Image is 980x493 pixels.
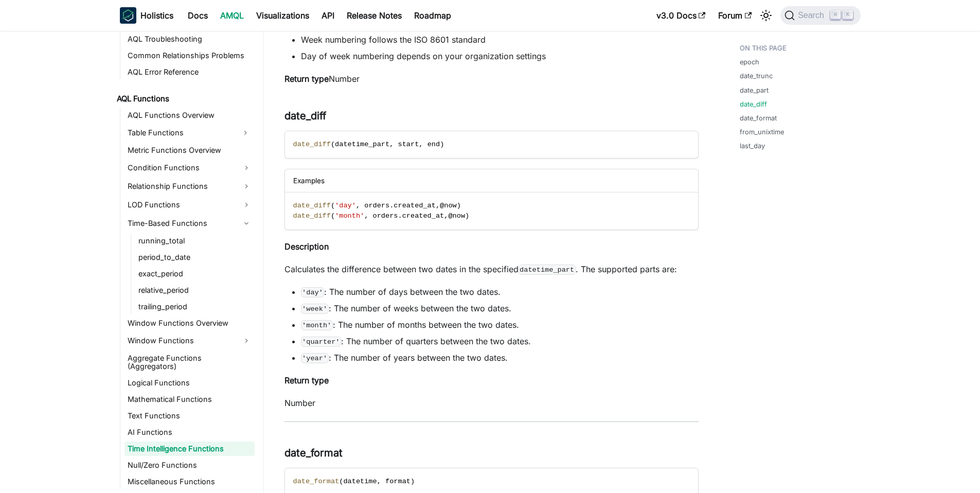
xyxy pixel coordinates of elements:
a: Metric Functions Overview [124,143,255,157]
span: datetime [343,478,377,485]
span: , [389,140,394,148]
a: AQL Error Reference [124,65,255,79]
a: Window Functions [124,332,255,349]
span: ( [339,478,343,485]
a: AMQL [214,7,250,24]
button: Switch between dark and light mode (currently light mode) [758,7,774,24]
a: AI Functions [124,425,255,439]
code: 'month' [301,320,333,330]
span: ( [331,140,335,148]
code: datetime_part [519,265,576,275]
p: Number [284,73,699,85]
span: , [436,202,440,209]
a: exact_period [135,267,255,281]
span: date_diff [293,212,331,220]
a: Common Relationships Problems [124,48,255,63]
h3: date_format [284,447,699,460]
code: 'year' [301,353,329,363]
button: Search (Command+K) [780,6,860,25]
span: date_diff [293,140,331,148]
a: period_to_date [135,250,255,265]
a: Window Functions Overview [124,316,255,330]
a: Condition Functions [124,160,255,176]
a: date_format [740,113,777,123]
li: Week numbering follows the ISO 8601 standard [301,33,699,46]
a: from_unixtime [740,127,784,137]
a: Relationship Functions [124,178,255,195]
h3: date_diff [284,110,699,122]
a: running_total [135,234,255,248]
div: Examples [285,169,698,192]
a: Docs [182,7,214,24]
span: start [398,140,419,148]
span: , [364,212,368,220]
a: epoch [740,57,759,67]
kbd: ⌘ [830,10,841,20]
a: AQL Troubleshooting [124,32,255,46]
span: ( [331,202,335,209]
span: , [356,202,360,209]
span: date_diff [293,202,331,209]
a: date_diff [740,99,767,109]
a: Time Intelligence Functions [124,442,255,456]
span: , [444,212,448,220]
a: Null/Zero Functions [124,458,255,472]
a: relative_period [135,283,255,297]
a: Table Functions [124,125,236,141]
a: LOD Functions [124,197,255,213]
a: Roadmap [408,7,457,24]
p: Calculates the difference between two dates in the specified . The supported parts are: [284,263,699,275]
code: 'quarter' [301,337,342,347]
a: Text Functions [124,409,255,423]
span: ( [331,212,335,220]
span: ) [457,202,461,209]
b: Holistics [140,9,173,22]
a: Mathematical Functions [124,392,255,407]
li: : The number of days between the two dates. [301,286,699,298]
span: datetime_part [335,140,389,148]
a: last_day [740,141,765,151]
li: : The number of months between the two dates. [301,319,699,331]
a: Visualizations [250,7,315,24]
p: Number [284,397,699,409]
a: v3.0 Docs [650,7,712,24]
nav: Docs sidebar [110,31,264,493]
span: created_at [394,202,436,209]
a: Time-Based Functions [124,215,255,232]
span: @ [440,202,444,209]
li: : The number of quarters between the two dates. [301,335,699,347]
li: Day of week numbering depends on your organization settings [301,50,699,62]
span: format [385,478,411,485]
span: now [444,202,456,209]
code: 'day' [301,287,325,297]
a: trailing_period [135,300,255,314]
a: Aggregate Functions (Aggregators) [124,351,255,374]
img: Holistics [120,7,136,24]
span: , [419,140,423,148]
span: now [453,212,465,220]
span: ) [411,478,415,485]
span: . [398,212,402,220]
span: Search [795,11,830,20]
li: : The number of years between the two dates. [301,351,699,364]
span: , [377,478,381,485]
a: Release Notes [341,7,408,24]
a: AQL Functions [114,92,255,106]
span: created_at [402,212,444,220]
span: date_format [293,478,340,485]
a: date_part [740,85,769,95]
a: date_trunc [740,71,773,81]
span: 'day' [335,202,356,209]
span: . [389,202,394,209]
a: Miscellaneous Functions [124,474,255,489]
span: ) [465,212,469,220]
span: orders [373,212,398,220]
button: Expand sidebar category 'Table Functions' [236,125,255,141]
strong: Description [284,241,329,252]
span: 'month' [335,212,364,220]
span: ) [440,140,444,148]
a: AQL Functions Overview [124,108,255,122]
code: 'week' [301,304,329,314]
strong: Return type [284,375,329,385]
strong: Return type [284,74,329,84]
